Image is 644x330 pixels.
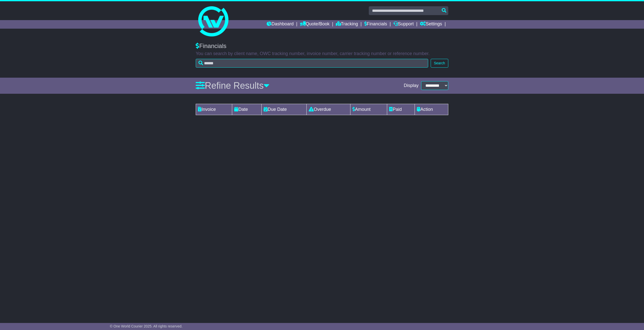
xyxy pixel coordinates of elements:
[387,104,415,115] td: Paid
[232,104,262,115] td: Date
[110,324,183,328] span: © One World Courier 2025. All rights reserved.
[404,83,419,88] span: Display
[267,20,294,29] a: Dashboard
[415,104,448,115] td: Action
[393,20,414,29] a: Support
[420,20,442,29] a: Settings
[300,20,330,29] a: Quote/Book
[336,20,358,29] a: Tracking
[196,51,448,57] p: You can search by client name, OWC tracking number, invoice number, carrier tracking number or re...
[306,104,350,115] td: Overdue
[196,80,269,91] a: Refine Results
[196,42,448,50] div: Financials
[262,104,307,115] td: Due Date
[364,20,387,29] a: Financials
[196,104,232,115] td: Invoice
[431,59,448,68] button: Search
[350,104,387,115] td: Amount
